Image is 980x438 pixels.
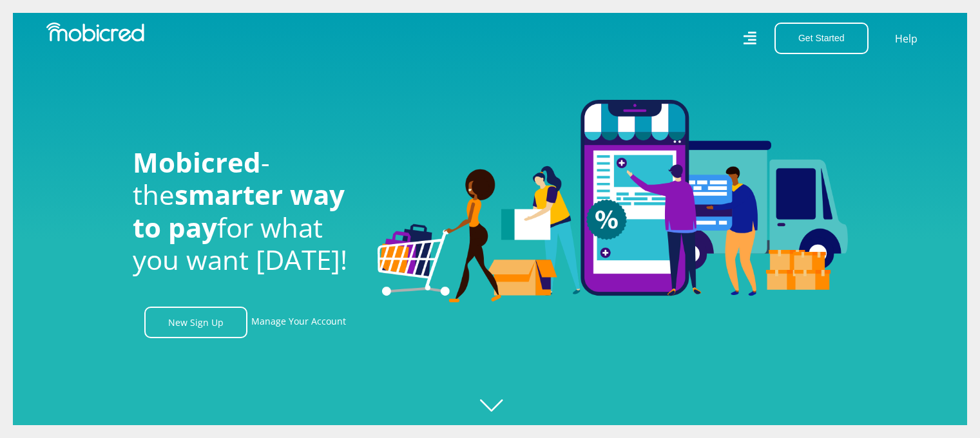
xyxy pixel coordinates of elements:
a: Manage Your Account [251,307,346,338]
img: Welcome to Mobicred [378,100,848,303]
a: Help [894,30,918,47]
h1: - the for what you want [DATE]! [133,146,358,276]
img: Mobicred [46,23,144,42]
a: New Sign Up [144,307,247,338]
span: smarter way to pay [133,176,345,245]
button: Get Started [774,23,869,54]
span: Mobicred [133,144,261,180]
